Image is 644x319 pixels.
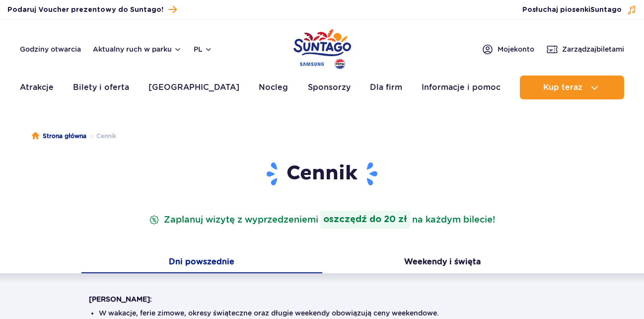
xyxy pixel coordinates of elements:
[20,44,81,54] a: Godziny otwarcia
[522,5,622,15] span: Posłuchaj piosenki
[498,44,534,54] span: Moje konto
[259,76,288,99] a: Nocleg
[293,25,351,71] a: Park of Poland
[81,252,322,273] button: Dni powszednie
[20,76,54,99] a: Atrakcje
[422,76,501,99] a: Informacje i pomoc
[320,211,410,229] strong: oszczędź do 20 zł
[7,5,163,15] span: Podaruj Voucher prezentowy do Suntago!
[86,131,116,141] li: Cennik
[546,43,624,55] a: Zarządzajbiletami
[89,295,152,303] strong: [PERSON_NAME]:
[322,252,563,273] button: Weekendy i święta
[148,76,239,99] a: [GEOGRAPHIC_DATA]
[543,83,582,92] span: Kup teraz
[73,76,129,99] a: Bilety i oferta
[482,43,534,55] a: Mojekonto
[99,308,546,318] li: W wakacje, ferie zimowe, okresy świąteczne oraz długie weekendy obowiązują ceny weekendowe.
[522,5,637,15] button: Posłuchaj piosenkiSuntago
[32,131,86,141] a: Strona główna
[370,76,402,99] a: Dla firm
[520,76,624,99] button: Kup teraz
[308,76,351,99] a: Sponsorzy
[89,161,556,187] h1: Cennik
[194,44,213,54] button: pl
[590,6,622,13] span: Suntago
[93,45,182,53] button: Aktualny ruch w parku
[7,3,177,16] a: Podaruj Voucher prezentowy do Suntago!
[147,211,497,229] p: Zaplanuj wizytę z wyprzedzeniem na każdym bilecie!
[562,44,624,54] span: Zarządzaj biletami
